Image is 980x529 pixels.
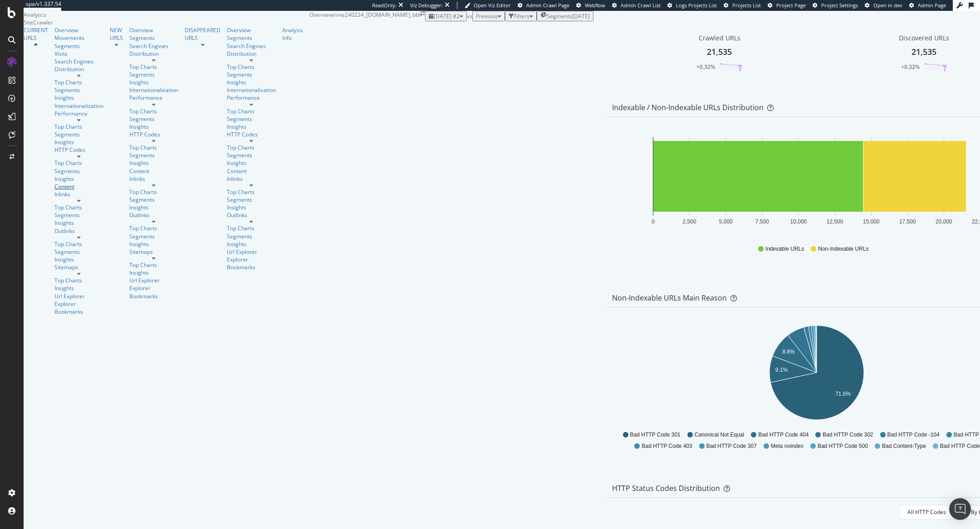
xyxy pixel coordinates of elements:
div: Viz Debugger: [410,2,443,9]
div: arrow-right-arrow-left [420,11,425,16]
span: Admin Page [918,2,946,9]
div: Search Engines [129,42,168,50]
a: Top Charts [129,224,178,232]
div: Url Explorer [54,292,103,300]
a: Segments [227,34,276,42]
span: Projects List [732,2,761,9]
a: Top Charts [129,188,178,196]
text: 0 [652,218,655,225]
div: Segments [129,115,178,123]
div: HTTP Status Codes Distribution [612,484,720,493]
text: 12,500 [827,218,843,225]
a: Projects List [724,2,761,9]
div: Content [54,183,103,190]
div: Overview [54,26,103,34]
a: Segments [54,86,103,94]
a: Insights [129,269,178,277]
a: Insights [129,240,178,248]
div: Segments [54,211,103,219]
a: Sitemaps [54,263,103,271]
a: Project Page [768,2,806,9]
a: Insights [129,78,178,86]
a: HTTP Codes [227,131,276,138]
a: Top Charts [54,240,103,248]
text: 17,500 [899,218,916,225]
div: Content [227,167,276,175]
div: Top Charts [129,107,178,115]
div: Movements [54,34,103,42]
div: Performance [54,110,103,117]
div: Overview [309,11,333,19]
text: 2,500 [683,218,696,225]
a: Url Explorer [227,248,276,256]
span: Project Page [776,2,806,9]
div: +0.32% [696,63,715,71]
text: 15,000 [863,218,880,225]
a: DISAPPEARED URLS [185,26,220,42]
div: Insights [129,159,178,167]
text: 9.1% [775,367,788,373]
div: Top Charts [129,144,178,151]
div: Top Charts [129,261,178,269]
a: Outlinks [129,211,178,219]
button: All HTTP Codes [900,505,961,519]
div: Performance [129,94,178,102]
a: Segments [54,42,103,50]
text: 10,000 [790,218,807,225]
text: 71.6% [835,391,851,397]
a: Overview [129,26,178,34]
div: Filters [514,12,529,20]
a: HTTP Codes [129,131,178,138]
div: Insights [54,219,103,227]
span: Open in dev [873,2,902,9]
div: 21,535 [707,46,732,58]
a: Internationalization [129,86,178,94]
div: Outlinks [54,227,103,235]
div: Top Charts [227,224,276,232]
span: Open Viz Editor [474,2,511,9]
a: Explorer Bookmarks [129,284,178,300]
a: Insights [129,204,178,211]
div: Segments [129,233,178,240]
a: Segments [129,196,178,204]
a: Segments [129,34,178,42]
text: 20,000 [936,218,952,225]
div: Insights [129,123,178,131]
a: Internationalization [54,102,103,110]
div: Discovered URLs [899,34,949,43]
span: Bad HTTP Code 307 [706,442,757,450]
div: Segments [227,71,276,78]
div: Outlinks [227,211,276,219]
text: 5,000 [719,218,733,225]
span: Segments [547,12,572,20]
a: Admin Page [909,2,946,9]
span: Project Settings [821,2,858,9]
div: Indexable / Non-Indexable URLs Distribution [612,103,764,112]
div: Inlinks [54,190,103,198]
span: Bad HTTP Code 302 [823,431,873,439]
a: Search Engines [54,58,93,65]
a: Explorer Bookmarks [54,300,103,315]
span: Meta noindex [771,442,804,450]
div: Overview [227,26,276,34]
span: Bad HTTP Code 404 [758,431,808,439]
div: Top Charts [54,204,103,211]
a: Top Charts [227,63,276,71]
a: Top Charts [227,144,276,151]
div: Search Engines [227,42,266,50]
a: Visits [54,50,68,58]
a: Insights [54,256,103,263]
a: Distribution [129,50,178,58]
div: Insights [54,284,103,292]
a: Segments [129,151,178,159]
div: Insights [54,94,103,102]
div: SiteCrawler [24,19,309,26]
span: Bad HTTP Code 500 [818,442,868,450]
